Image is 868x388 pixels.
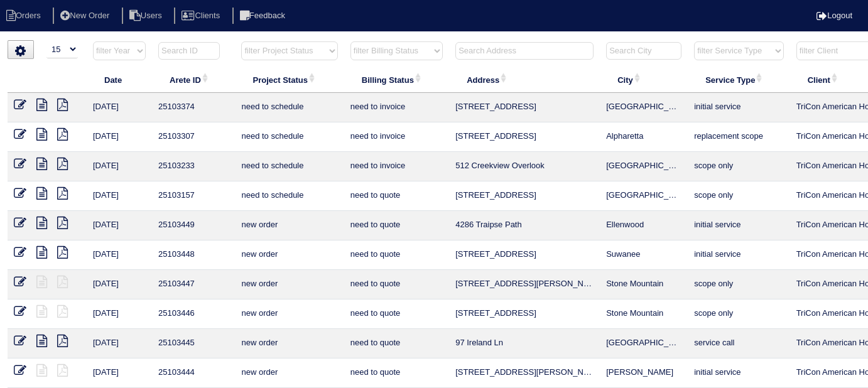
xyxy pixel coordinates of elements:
td: 97 Ireland Ln [449,329,600,358]
a: Logout [816,11,852,20]
input: Search ID [158,42,220,60]
td: [GEOGRAPHIC_DATA] [600,181,688,211]
td: [DATE] [87,358,152,388]
li: New Order [53,8,119,24]
td: 25103307 [152,122,235,152]
th: Date [87,67,152,93]
td: need to quote [344,211,449,240]
td: need to schedule [235,181,344,211]
td: 4286 Traipse Path [449,211,600,240]
td: new order [235,329,344,358]
li: Users [122,8,172,24]
td: 25103445 [152,329,235,358]
td: need to quote [344,181,449,211]
td: need to schedule [235,93,344,122]
td: 25103157 [152,181,235,211]
td: need to invoice [344,93,449,122]
a: Users [122,11,172,20]
td: need to quote [344,358,449,388]
td: [DATE] [87,93,152,122]
th: Billing Status: activate to sort column ascending [344,67,449,93]
td: [STREET_ADDRESS] [449,240,600,270]
th: City: activate to sort column ascending [600,67,688,93]
td: new order [235,240,344,270]
td: need to schedule [235,152,344,181]
td: need to invoice [344,152,449,181]
td: [DATE] [87,211,152,240]
td: 25103447 [152,270,235,299]
td: initial service [688,211,789,240]
td: Suwanee [600,240,688,270]
td: scope only [688,299,789,329]
td: need to invoice [344,122,449,152]
td: initial service [688,358,789,388]
td: 25103444 [152,358,235,388]
td: 25103449 [152,211,235,240]
td: [DATE] [87,181,152,211]
td: Alpharetta [600,122,688,152]
td: 512 Creekview Overlook [449,152,600,181]
input: Search Address [455,42,594,60]
td: new order [235,299,344,329]
td: [STREET_ADDRESS] [449,299,600,329]
td: 25103233 [152,152,235,181]
td: need to quote [344,270,449,299]
td: new order [235,358,344,388]
td: need to quote [344,329,449,358]
th: Address: activate to sort column ascending [449,67,600,93]
td: scope only [688,152,789,181]
td: 25103448 [152,240,235,270]
a: New Order [53,11,119,20]
td: scope only [688,270,789,299]
td: Ellenwood [600,211,688,240]
td: [DATE] [87,329,152,358]
td: [STREET_ADDRESS] [449,122,600,152]
td: [DATE] [87,122,152,152]
td: replacement scope [688,122,789,152]
th: Arete ID: activate to sort column ascending [152,67,235,93]
td: Stone Mountain [600,299,688,329]
li: Clients [174,8,230,24]
td: need to quote [344,240,449,270]
td: new order [235,270,344,299]
input: Search City [606,42,681,60]
td: scope only [688,181,789,211]
td: initial service [688,93,789,122]
td: [STREET_ADDRESS] [449,181,600,211]
td: [DATE] [87,299,152,329]
td: new order [235,211,344,240]
td: [STREET_ADDRESS][PERSON_NAME] [449,270,600,299]
td: need to schedule [235,122,344,152]
td: [GEOGRAPHIC_DATA] [600,329,688,358]
td: 25103446 [152,299,235,329]
td: [DATE] [87,152,152,181]
td: [PERSON_NAME] [600,358,688,388]
td: service call [688,329,789,358]
a: Clients [174,11,230,20]
th: Service Type: activate to sort column ascending [688,67,789,93]
td: [STREET_ADDRESS][PERSON_NAME] [449,358,600,388]
td: [STREET_ADDRESS] [449,93,600,122]
td: 25103374 [152,93,235,122]
td: [GEOGRAPHIC_DATA] [600,93,688,122]
td: Stone Mountain [600,270,688,299]
td: need to quote [344,299,449,329]
td: [DATE] [87,240,152,270]
th: Project Status: activate to sort column ascending [235,67,344,93]
td: [DATE] [87,270,152,299]
td: [GEOGRAPHIC_DATA] [600,152,688,181]
li: Feedback [232,8,295,24]
td: initial service [688,240,789,270]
